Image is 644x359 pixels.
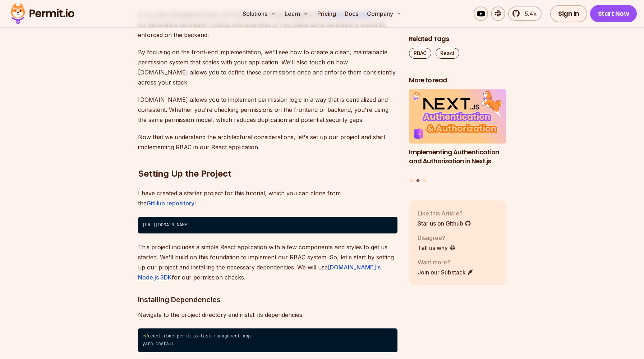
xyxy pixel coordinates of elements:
p: Now that we understand the architectural considerations, let's set up our project and start imple... [138,132,397,152]
img: Permit logo [7,1,78,26]
button: Company [364,6,405,21]
p: Like this Article? [418,209,471,218]
p: [DOMAIN_NAME] allows you to implement permission logic in a way that is centralized and consisten... [138,95,397,125]
a: Start Now [590,5,637,22]
a: React [436,48,459,59]
p: Disagree? [418,233,456,242]
a: Join our Substack [418,268,474,277]
li: 2 of 3 [409,89,506,175]
h2: Related Tags [409,35,506,44]
a: RBAC [409,48,431,59]
img: Implementing Authentication and Authorization in Next.js [409,89,506,144]
code: react-rbac-permitio-task-management-app yarn install [138,328,397,353]
a: Star us on Github [418,219,471,228]
span: 5.4k [520,9,537,18]
h3: Installing Dependencies [138,294,397,305]
h3: Implementing Authentication and Authorization in Next.js [409,148,506,166]
button: Learn [282,6,312,21]
h2: More to read [409,76,506,85]
div: Posts [409,89,506,183]
a: Docs [342,6,361,21]
button: Solutions [240,6,279,21]
p: I have created a starter project for this tutorial, which you can clone from the : [138,188,397,208]
a: [DOMAIN_NAME]'s Node.js SDK [138,264,381,281]
button: Go to slide 3 [423,179,426,182]
p: Want more? [418,258,474,267]
p: This project includes a simple React application with a few components and styles to get us start... [138,242,397,282]
p: Navigate to the project directory and install its dependencies: [138,310,397,320]
button: Go to slide 1 [410,179,413,182]
a: Pricing [314,6,339,21]
a: Sign In [550,5,587,22]
a: Tell us why [418,244,456,252]
span: cd [142,334,148,339]
a: Implementing Authentication and Authorization in Next.jsImplementing Authentication and Authoriza... [409,89,506,175]
h2: Setting Up the Project [138,139,397,179]
p: By focusing on the front-end implementation, we'll see how to create a clean, maintainable permis... [138,47,397,87]
a: GitHub repository [147,200,194,207]
button: Go to slide 2 [417,179,420,182]
code: [URL][DOMAIN_NAME] [138,217,397,233]
a: 5.4k [508,6,542,21]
